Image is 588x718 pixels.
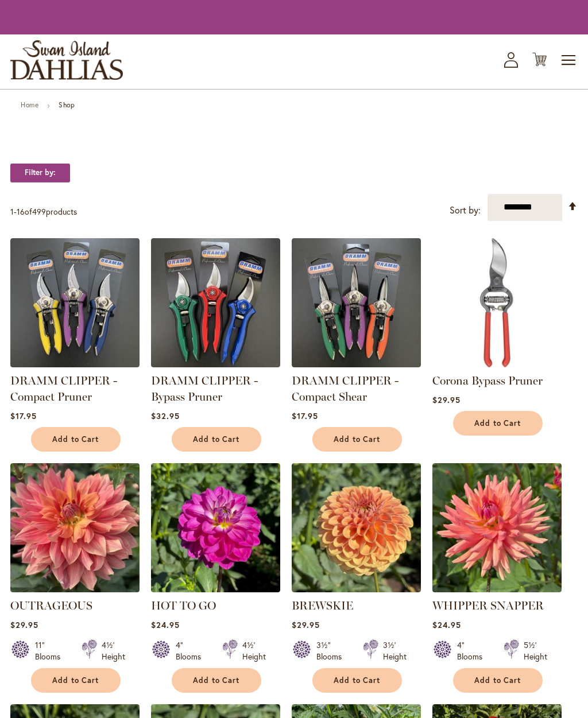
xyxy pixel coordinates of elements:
[10,599,92,612] a: OUTRAGEOUS
[35,639,68,662] div: 11" Blooms
[292,619,320,630] span: $29.95
[316,639,349,662] div: 3½" Blooms
[432,359,562,370] a: Corona Bypass Pruner
[10,619,38,630] span: $29.95
[10,238,140,367] img: DRAMM CLIPPER - Compact Pruner
[193,676,240,685] span: Add to Cart
[151,463,280,592] img: HOT TO GO
[10,203,77,221] p: - of products
[292,359,421,370] a: DRAMM CLIPPER - Compact Shear
[31,427,121,452] button: Add to Cart
[292,584,421,595] a: BREWSKIE
[457,639,490,662] div: 4" Blooms
[52,434,99,444] span: Add to Cart
[383,639,407,662] div: 3½' Height
[524,639,547,662] div: 5½' Height
[432,599,544,612] a: WHIPPER SNAPPER
[292,599,353,612] a: BREWSKIE
[10,40,123,80] a: store logo
[474,418,521,428] span: Add to Cart
[151,584,280,595] a: HOT TO GO
[17,206,25,217] span: 16
[10,584,140,595] a: OUTRAGEOUS
[172,668,261,693] button: Add to Cart
[59,100,75,109] strong: Shop
[432,619,461,630] span: $24.95
[172,427,261,452] button: Add to Cart
[312,427,402,452] button: Add to Cart
[52,676,99,685] span: Add to Cart
[176,639,208,662] div: 4" Blooms
[292,374,399,403] a: DRAMM CLIPPER - Compact Shear
[432,374,543,387] a: Corona Bypass Pruner
[312,668,402,693] button: Add to Cart
[151,238,280,367] img: DRAMM CLIPPER - Bypass Pruner
[10,163,70,183] strong: Filter by:
[10,463,140,592] img: OUTRAGEOUS
[32,206,46,217] span: 499
[151,410,180,421] span: $32.95
[450,200,481,221] label: Sort by:
[334,434,381,444] span: Add to Cart
[432,238,562,367] img: Corona Bypass Pruner
[432,463,562,592] img: WHIPPER SNAPPER
[31,668,121,693] button: Add to Cart
[292,238,421,367] img: DRAMM CLIPPER - Compact Shear
[432,394,461,405] span: $29.95
[10,410,37,421] span: $17.95
[432,584,562,595] a: WHIPPER SNAPPER
[151,374,258,403] a: DRAMM CLIPPER - Bypass Pruner
[193,434,240,444] span: Add to Cart
[292,410,318,421] span: $17.95
[151,599,216,612] a: HOT TO GO
[102,639,125,662] div: 4½' Height
[10,374,117,403] a: DRAMM CLIPPER - Compact Pruner
[151,359,280,370] a: DRAMM CLIPPER - Bypass Pruner
[21,100,38,109] a: Home
[151,619,180,630] span: $24.95
[292,463,421,592] img: BREWSKIE
[334,676,381,685] span: Add to Cart
[453,668,543,693] button: Add to Cart
[453,411,543,436] button: Add to Cart
[242,639,266,662] div: 4½' Height
[10,359,140,370] a: DRAMM CLIPPER - Compact Pruner
[474,676,521,685] span: Add to Cart
[10,206,14,217] span: 1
